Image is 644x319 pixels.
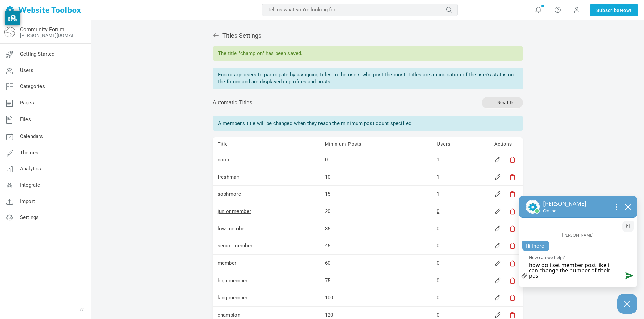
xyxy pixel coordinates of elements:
[20,133,43,139] span: Calendars
[218,225,246,232] a: low member
[437,295,439,301] a: 0
[213,46,523,61] div: The title "champion" has been saved.
[320,168,431,186] td: 10
[617,294,637,314] button: Close Chatbox
[519,268,530,284] a: file upload
[529,255,565,260] label: How can we help?
[218,157,229,163] a: noob
[320,220,431,237] td: 35
[437,191,439,197] a: 1
[489,137,523,151] td: Actions
[218,208,251,214] a: junior member
[218,191,241,197] a: sophmore
[218,260,236,266] a: member
[20,100,34,106] span: Pages
[213,137,320,151] td: Title
[320,255,431,272] td: 60
[20,26,64,33] a: Community Forum
[20,33,79,38] a: [PERSON_NAME][DOMAIN_NAME]
[213,116,523,131] p: A member's title will be changed when they reach the minimum post count specified.
[437,312,439,318] a: 0
[437,260,439,266] a: 0
[218,312,240,318] a: champion
[20,214,39,220] span: Settings
[320,137,431,151] td: Minimum Posts
[320,237,431,255] td: 45
[218,295,248,301] a: king member
[20,166,41,172] span: Analytics
[320,203,431,220] td: 20
[320,151,431,168] td: 0
[543,200,586,208] p: [PERSON_NAME]
[437,225,439,232] a: 0
[543,208,586,214] p: Online
[437,277,439,284] a: 0
[213,99,252,107] p: Automatic Titles
[20,67,33,73] span: Users
[218,277,248,284] a: high member
[590,4,638,16] a: SubscribeNow!
[620,268,637,284] button: Send message
[218,174,239,180] a: freshman
[519,196,637,287] div: olark chatbox
[623,202,634,211] button: close chatbox
[262,4,458,16] input: Tell us what you're looking for
[559,231,597,239] span: [PERSON_NAME]
[620,7,632,14] span: Now!
[20,182,40,188] span: Integrate
[519,218,637,257] div: chat
[320,272,431,289] td: 75
[20,116,31,123] span: Files
[522,241,549,251] p: Hi there!
[5,11,20,25] button: privacy banner
[320,186,431,203] td: 15
[437,157,439,163] a: 1
[526,200,540,214] img: Nikhitha's profile picture
[622,221,634,232] p: hi
[611,201,623,212] button: Open chat options menu
[437,208,439,214] a: 0
[320,289,431,307] td: 100
[437,243,439,249] a: 0
[213,32,523,39] h2: Titles Settings
[213,68,523,89] div: Encourage users to participate by assigning titles to the users who post the most. Titles are an ...
[20,51,54,57] span: Getting Started
[20,150,38,156] span: Themes
[20,198,35,204] span: Import
[482,97,523,108] a: New Title
[431,137,489,151] td: Users
[4,27,15,37] img: globe-icon.png
[218,243,252,249] a: senior member
[437,174,439,180] a: 1
[20,83,45,89] span: Categories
